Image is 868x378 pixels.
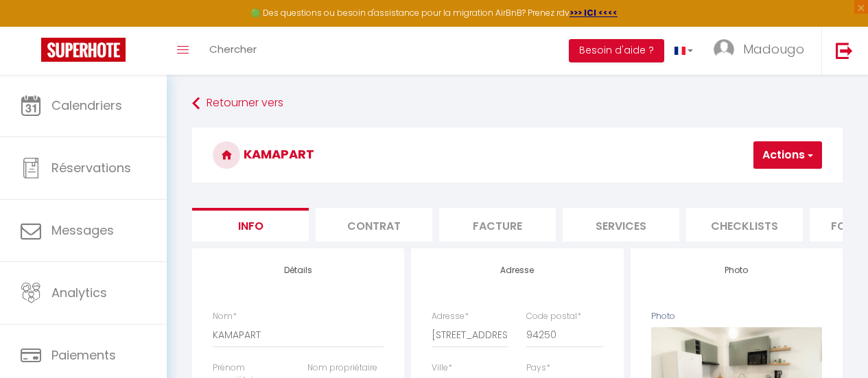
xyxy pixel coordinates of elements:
button: Actions [753,141,822,169]
label: Pays [526,362,550,375]
li: Services [563,208,679,241]
label: Nom propriétaire [307,362,377,375]
a: Retourner vers [192,91,843,116]
span: Paiements [51,346,116,364]
button: Besoin d'aide ? [569,39,664,62]
li: Contrat [316,208,432,241]
img: ... [714,39,734,60]
label: Photo [651,310,675,323]
label: Nom [213,310,237,323]
label: Code postal [526,310,581,323]
h3: KAMAPART [192,128,843,182]
span: Calendriers [51,97,122,114]
a: ... Madougo [703,27,821,75]
span: Réservations [51,159,131,176]
h4: Détails [213,265,384,275]
img: logout [836,42,853,59]
span: Messages [51,222,114,239]
label: Ville [432,362,452,375]
li: Checklists [686,208,803,241]
span: Analytics [51,284,107,301]
a: Chercher [199,27,267,75]
span: Chercher [209,42,257,56]
a: >>> ICI <<<< [570,7,618,19]
label: Adresse [432,310,469,323]
img: Super Booking [41,38,126,62]
h4: Photo [651,265,822,275]
li: Info [192,208,309,241]
span: Madougo [743,40,804,58]
li: Facture [439,208,556,241]
h4: Adresse [432,265,602,275]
